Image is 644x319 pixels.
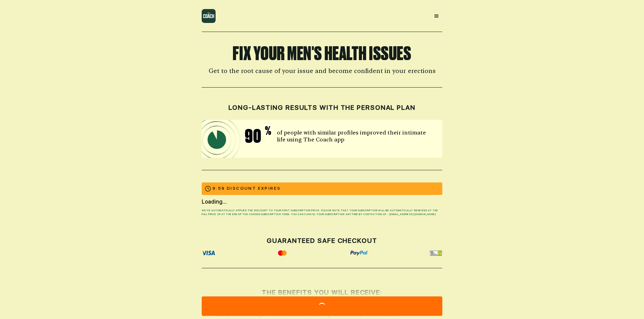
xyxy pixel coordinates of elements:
[202,250,215,256] img: icon
[202,44,442,63] h1: FIX YOUR MEN'S HEALTH ISSUES
[277,129,435,143] p: of people with similar profiles improved their intimate life using The Coach app
[265,125,271,146] span: %
[202,9,216,23] img: logo
[202,237,442,245] h2: GUARANTEED SAFE CHECKOUT
[202,198,442,230] div: Loading...
[202,120,296,158] img: icon
[202,289,442,297] h2: THE BENEFITS YOU WILL RECEIVE:
[245,127,267,146] span: 90
[202,67,442,75] h2: Get to the root cause of your issue and become confident in your erections
[212,186,281,191] p: 9:59 DISCOUNT EXPIRES
[429,250,442,256] img: ssl-secure
[276,250,288,256] img: icon
[202,104,442,112] h2: LONG-LASTING RESULTS WITH THE PERSONAL PLAN
[202,209,442,216] p: WE'VE AUTOMATICALLY APPLIED THE DISCOUNT TO YOUR FIRST SUBSCRIPTION PRICE. PLEASE NOTE THAT YOUR ...
[350,250,368,256] img: icon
